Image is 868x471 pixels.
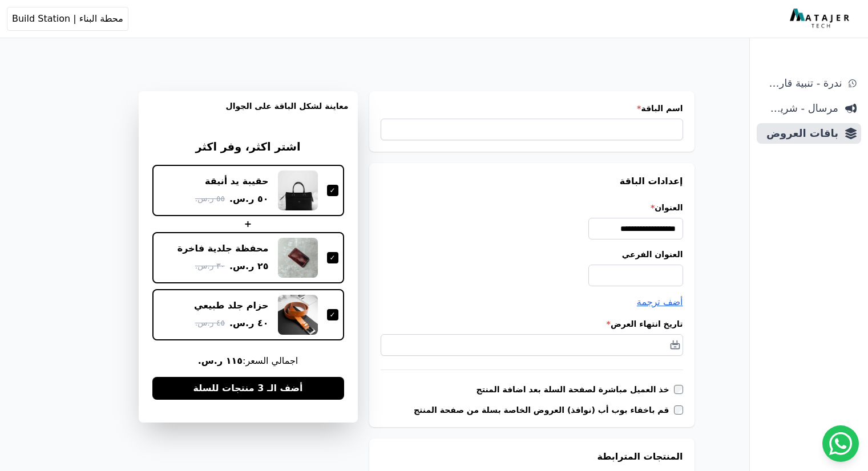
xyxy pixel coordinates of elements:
[278,295,318,335] img: حزام جلد طبيعي
[152,217,344,231] div: +
[177,242,269,255] div: محفظة جلدية فاخرة
[205,175,268,188] div: حقيبة يد أنيقة
[152,354,344,368] span: اجمالي السعر:
[229,316,269,330] span: ٤٠ ر.س.
[195,260,225,272] span: ٣٠ ر.س.
[381,174,683,188] h3: إعدادات الباقة
[761,100,838,116] span: مرسال - شريط دعاية
[229,192,269,206] span: ٥٠ ر.س.
[194,299,269,312] div: حزام جلد طبيعي
[152,377,344,400] button: أضف الـ 3 منتجات للسلة
[414,404,674,416] label: قم باخفاء بوب أب (نوافذ) العروض الخاصة بسلة من صفحة المنتج
[761,75,842,91] span: ندرة - تنبية قارب علي النفاذ
[477,384,674,395] label: خذ العميل مباشرة لصفحة السلة بعد اضافة المنتج
[278,170,318,210] img: حقيبة يد أنيقة
[381,318,683,330] label: تاريخ انتهاء العرض
[381,450,683,464] h3: المنتجات المترابطة
[198,355,243,366] b: ١١٥ ر.س.
[7,7,128,31] button: محطة البناء | Build Station
[637,297,683,307] span: أضف ترجمة
[148,100,349,125] h3: معاينة لشكل الباقة على الجوال
[229,259,269,273] span: ٢٥ ر.س.
[790,9,852,29] img: MatajerTech Logo
[193,381,302,395] span: أضف الـ 3 منتجات للسلة
[195,193,225,205] span: ٥٥ ر.س.
[381,249,683,260] label: العنوان الفرعي
[761,125,838,141] span: باقات العروض
[381,103,683,114] label: اسم الباقة
[195,317,225,329] span: ٤٥ ر.س.
[278,238,318,278] img: محفظة جلدية فاخرة
[637,295,683,309] button: أضف ترجمة
[12,12,123,26] span: محطة البناء | Build Station
[381,202,683,213] label: العنوان
[152,139,344,156] h3: اشتر اكثر، وفر اكثر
